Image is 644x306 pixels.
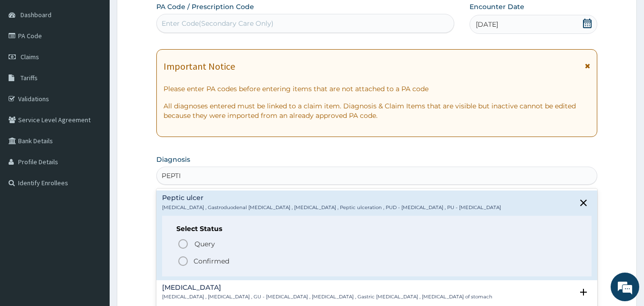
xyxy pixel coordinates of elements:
[164,61,235,72] h1: Important Notice
[156,2,254,11] label: PA Code / Prescription Code
[476,20,498,29] span: [DATE]
[164,101,591,120] p: All diagnoses entered must be linked to a claim item. Diagnosis & Claim Items that are visible bu...
[162,204,501,211] p: [MEDICAL_DATA] , Gastroduodenal [MEDICAL_DATA] , [MEDICAL_DATA] , Peptic ulceration , PUD - [MEDI...
[20,11,51,19] span: Dashboard
[578,197,589,209] i: close select status
[162,294,492,300] p: [MEDICAL_DATA] , [MEDICAL_DATA] , GU - [MEDICAL_DATA] , [MEDICAL_DATA] , Gastric [MEDICAL_DATA] ,...
[194,256,229,266] p: Confirmed
[5,204,182,238] textarea: Type your message and hit 'Enter'
[156,155,190,164] label: Diagnosis
[55,92,132,189] span: We're online!
[177,238,189,250] i: status option query
[194,239,215,249] span: Query
[176,225,578,232] h6: Select Status
[162,19,274,28] div: Enter Code(Secondary Care Only)
[177,255,189,267] i: status option filled
[20,53,39,61] span: Claims
[156,5,179,28] div: Minimize live chat window
[470,2,524,11] label: Encounter Date
[578,286,589,298] i: open select status
[18,48,39,72] img: d_794563401_company_1708531726252_794563401
[164,84,591,94] p: Please enter PA codes before entering items that are not attached to a PA code
[50,53,160,66] div: Chat with us now
[20,74,38,82] span: Tariffs
[162,194,501,201] h4: Peptic ulcer
[162,284,492,291] h4: [MEDICAL_DATA]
